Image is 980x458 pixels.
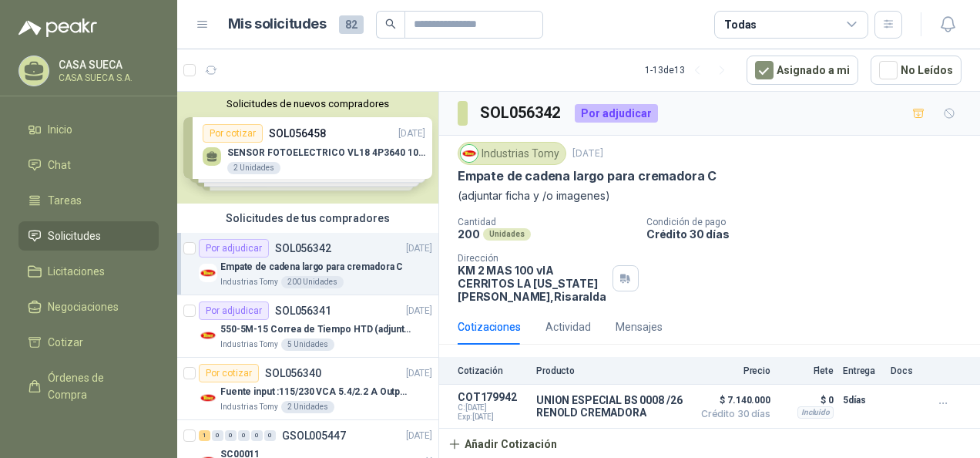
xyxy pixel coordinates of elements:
p: COT179942 [458,391,527,403]
div: Todas [724,16,757,33]
span: Solicitudes [48,227,101,244]
div: 1 - 13 de 13 [645,58,734,83]
button: Asignado a mi [747,56,858,85]
p: Empate de cadena largo para cremadora C [458,168,717,184]
p: Cotización [458,365,527,376]
div: Unidades [483,228,531,241]
p: CASA SUECA [59,59,155,70]
h3: SOL056342 [480,101,562,125]
a: Por cotizarSOL056340[DATE] Company LogoFuente input :115/230 VCA 5.4/2.2 A Output: 24 VDC 10 A 47... [177,358,438,420]
div: Solicitudes de nuevos compradoresPor cotizarSOL056458[DATE] SENSOR FOTOELECTRICO VL18 4P3640 10 3... [177,92,438,204]
span: Inicio [48,121,72,138]
div: 2 Unidades [281,401,334,413]
p: 200 [458,227,480,241]
button: Solicitudes de nuevos compradores [183,98,432,109]
a: Remisiones [18,416,159,445]
p: Entrega [843,365,881,376]
div: Mensajes [616,318,663,335]
span: Crédito 30 días [693,409,770,419]
p: Flete [780,365,834,376]
img: Company Logo [461,145,478,162]
h1: Mis solicitudes [228,13,327,35]
p: [DATE] [406,429,432,443]
p: 5 días [843,391,881,409]
div: 0 [264,430,276,441]
p: Docs [891,365,921,376]
span: 82 [339,15,364,34]
img: Logo peakr [18,19,97,37]
a: Cotizar [18,328,159,357]
p: SOL056341 [275,305,331,316]
p: SOL056342 [275,243,331,254]
p: Industrias Tomy [220,276,278,288]
p: [DATE] [406,241,432,256]
div: 5 Unidades [281,338,334,351]
p: (adjuntar ficha y /o imagenes) [458,187,962,204]
a: Licitaciones [18,257,159,286]
p: Empate de cadena largo para cremadora C [220,260,403,274]
p: UNION ESPECIAL BS 0008 /26 RENOLD CREMADORA [536,394,684,419]
span: Órdenes de Compra [48,369,144,403]
span: $ 7.140.000 [693,391,770,409]
a: Chat [18,150,159,180]
a: Tareas [18,186,159,215]
div: Actividad [545,318,591,335]
img: Company Logo [199,389,217,407]
div: Solicitudes de tus compradores [177,204,438,233]
p: SOL056340 [265,368,321,379]
div: Cotizaciones [458,318,521,335]
p: Industrias Tomy [220,338,278,351]
span: Negociaciones [48,298,119,315]
span: Exp: [DATE] [458,413,527,422]
div: 200 Unidades [281,276,344,288]
div: 1 [199,430,210,441]
a: Órdenes de Compra [18,363,159,409]
img: Company Logo [199,264,217,282]
a: Solicitudes [18,221,159,251]
button: No Leídos [871,56,962,85]
div: Industrias Tomy [458,142,566,165]
span: Tareas [48,192,82,209]
p: $ 0 [780,391,834,409]
p: [DATE] [406,304,432,318]
div: 0 [238,430,250,441]
p: GSOL005447 [282,430,346,441]
div: Por adjudicar [199,239,269,258]
img: Company Logo [199,326,217,345]
p: KM 2 MAS 100 vIA CERRITOS LA [US_STATE] [PERSON_NAME] , Risaralda [458,264,606,303]
span: Licitaciones [48,263,105,280]
a: Inicio [18,115,159,144]
p: Fuente input :115/230 VCA 5.4/2.2 A Output: 24 VDC 10 A 47-63 Hz [220,385,412,399]
div: 0 [212,430,223,441]
div: 0 [225,430,237,441]
div: Por adjudicar [575,104,658,123]
span: Chat [48,157,71,173]
p: Dirección [458,253,606,264]
p: CASA SUECA S.A. [59,73,155,83]
a: Por adjudicarSOL056342[DATE] Company LogoEmpate de cadena largo para cremadora CIndustrias Tomy20... [177,233,438,295]
p: Precio [693,365,770,376]
p: Cantidad [458,217,634,227]
p: [DATE] [572,146,603,161]
div: Por adjudicar [199,301,269,320]
p: Condición de pago [646,217,974,227]
p: [DATE] [406,366,432,381]
span: search [385,19,396,29]
p: Industrias Tomy [220,401,278,413]
div: Incluido [797,406,834,419]
div: Por cotizar [199,364,259,382]
p: 550-5M-15 Correa de Tiempo HTD (adjuntar ficha y /o imagenes) [220,322,412,337]
a: Por adjudicarSOL056341[DATE] Company Logo550-5M-15 Correa de Tiempo HTD (adjuntar ficha y /o imag... [177,295,438,358]
p: Producto [536,365,684,376]
div: 0 [251,430,263,441]
p: Crédito 30 días [646,227,974,241]
a: Negociaciones [18,292,159,322]
span: Cotizar [48,334,83,351]
span: C: [DATE] [458,403,527,413]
